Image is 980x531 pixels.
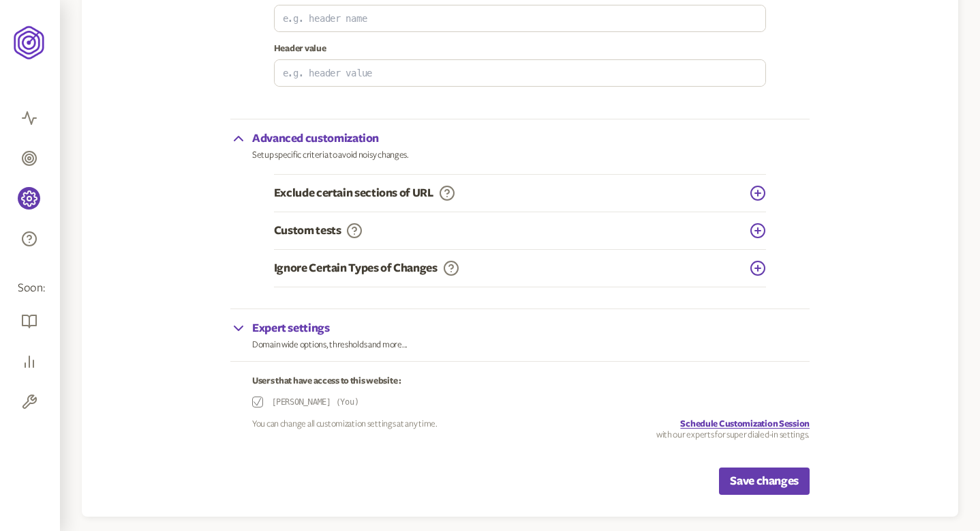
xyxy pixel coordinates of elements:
p: Exclude certain sections of URL [274,185,433,201]
span: Soon: [18,281,42,296]
p: with our experts for super dialed-in settings. [252,429,810,440]
label: Header value [274,43,767,54]
p: You can change all customization settings at any time. [252,418,438,429]
p: Ignore Certain Types of Changes [274,260,438,276]
p: Advanced customization [252,130,409,147]
p: Setup specific criteria to avoid noisy changes. [252,149,409,160]
p: Domain wide options, thresholds and more... [252,339,408,350]
a: Schedule Customization Session [680,418,810,429]
input: e.g. header name [275,5,766,31]
p: Expert settings [252,320,408,336]
p: Custom tests [274,223,341,239]
button: Save changes [719,468,810,495]
p: Users that have access to this website : [252,375,810,386]
input: e.g. header value [275,60,766,86]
